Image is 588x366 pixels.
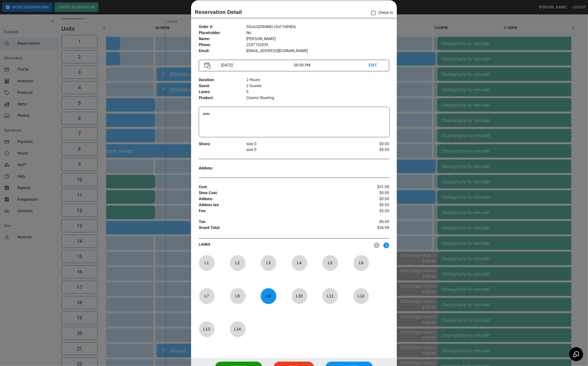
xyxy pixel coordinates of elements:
[322,257,338,269] p: L 5
[199,42,246,48] p: Phone :
[199,190,358,196] p: Shoe Cost :
[199,324,215,335] p: L 13
[246,147,358,153] p: size 0
[353,290,369,302] p: L 12
[383,242,389,248] img: right.svg
[358,219,389,225] p: $0.00
[199,36,246,42] p: Name :
[353,257,369,269] p: L 6
[199,196,358,202] p: Addons :
[246,48,389,54] p: [EMAIL_ADDRESS][DOMAIN_NAME]
[246,30,389,36] p: No
[199,83,246,89] p: Guest :
[291,257,307,269] p: L 4
[291,290,307,302] p: L 10
[195,8,242,16] p: Reservation Detail
[358,196,389,202] p: $0.00
[294,62,369,68] p: 08:00 PM
[199,219,358,225] p: Tax :
[369,62,384,68] p: EDIT
[204,62,211,69] img: Vector
[246,83,389,89] p: 2 Guests
[199,257,215,269] p: L 1
[230,290,246,302] p: L 8
[358,147,389,153] p: $0.00
[199,165,246,171] p: Addons :
[246,141,358,147] p: size 0
[246,89,389,95] p: 9
[358,190,389,196] p: $0.00
[374,242,380,248] img: nav_left.svg
[199,24,246,30] p: Order # :
[246,77,389,83] p: 2 Hours
[246,42,389,48] p: 2247152039
[322,290,338,302] p: L 11
[199,77,246,83] p: Duration :
[230,257,246,269] p: L 2
[358,202,389,208] p: $0.00
[246,36,389,42] p: [PERSON_NAME]
[199,89,246,95] p: Lanes :
[199,202,358,208] p: Addons tax :
[246,95,389,101] p: Cosmic Bowling
[199,30,246,36] p: Placeholder :
[358,141,389,147] p: $0.00
[199,208,358,214] p: Fee :
[199,225,358,232] p: Grand Total :
[219,62,294,68] p: [DATE]
[199,141,246,147] p: Shoes :
[358,208,389,214] p: $5.00
[368,8,393,18] p: Check In
[199,184,358,190] p: Cost :
[246,24,389,30] p: SDxGQGW4MDJ5cF7n8NDb
[230,324,246,335] p: L 14
[261,290,276,302] p: L 9
[261,257,276,269] p: L 3
[199,242,370,249] p: LANES
[199,290,215,302] p: L 7
[358,184,389,190] p: $31.98
[199,95,246,101] p: Product :
[199,48,246,54] p: Email :
[358,225,389,232] p: $36.98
